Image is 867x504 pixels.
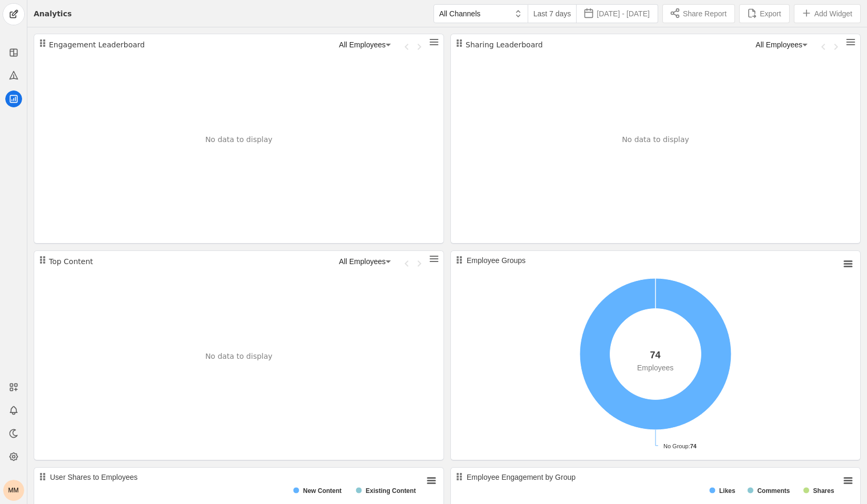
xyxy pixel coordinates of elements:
svg: Employee Groups [451,251,860,460]
span: Last 7 days [533,8,571,19]
button: [DATE] - [DATE] [577,4,658,23]
text: Comments [757,487,790,495]
strong: 74 [650,350,661,360]
span: All Channels [439,9,481,18]
text: Existing Content [366,487,416,495]
text: Likes [719,487,735,495]
div: No data to display [34,251,443,461]
span: [DATE] - [DATE] [597,8,650,19]
app-icon-button: Chart context menu [429,36,439,51]
button: Add Widget [794,4,861,23]
div: No data to display [451,34,860,245]
span: All Employees [339,257,386,266]
span: Export [760,8,781,19]
text: Employee Groups [467,256,526,265]
div: Analytics [34,8,72,19]
button: Export [739,4,789,23]
text: New Content [303,487,341,495]
text: User Shares to Employees [50,473,138,481]
div: No data to display [34,34,443,245]
button: Last 7 days [528,4,577,23]
button: MM [3,480,24,501]
span: Add Widget [814,8,852,19]
span: Share Report [683,8,727,19]
button: Share Report [662,4,735,23]
div: Employees [637,362,673,373]
span: All Employees [339,41,386,49]
text: Shares [813,487,834,495]
text: No Group: [663,443,697,449]
app-icon-button: Chart context menu [845,36,856,51]
tspan: 74 [690,443,697,449]
span: All Employees [755,41,802,49]
app-icon-button: Chart context menu [429,253,439,268]
text: Employee Engagement by Group [467,473,576,481]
